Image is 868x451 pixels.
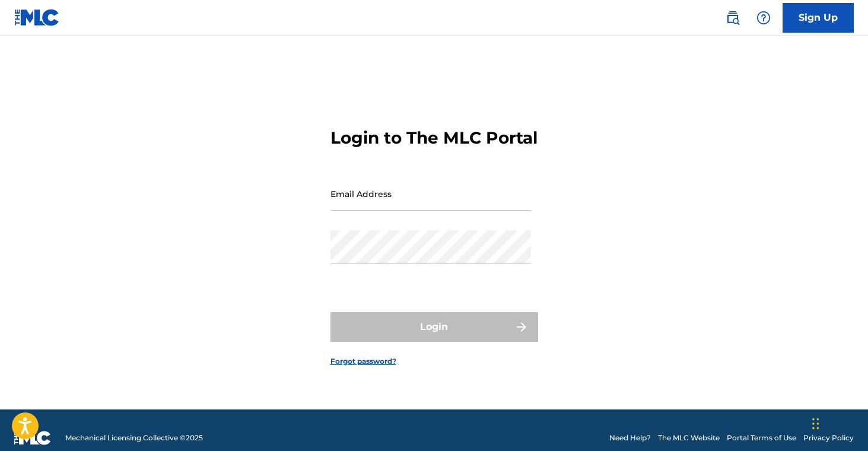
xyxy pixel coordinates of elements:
a: Need Help? [609,433,651,443]
iframe: Chat Widget [809,394,868,451]
img: search [726,11,740,25]
img: help [756,11,771,25]
h3: Login to The MLC Portal [330,128,538,148]
img: MLC Logo [14,9,60,26]
a: Portal Terms of Use [727,433,796,443]
img: logo [14,431,51,445]
div: Help [752,6,775,30]
a: Sign Up [783,3,854,33]
span: Mechanical Licensing Collective © 2025 [65,433,203,443]
div: Drag [812,406,819,442]
a: The MLC Website [658,433,720,443]
a: Privacy Policy [803,433,854,443]
a: Public Search [721,6,745,30]
a: Forgot password? [330,356,396,367]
